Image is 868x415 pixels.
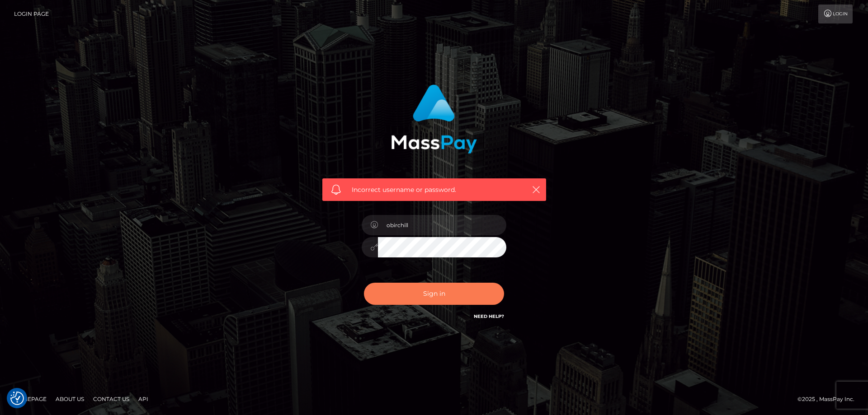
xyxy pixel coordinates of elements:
a: API [135,392,152,406]
button: Sign in [364,283,504,305]
a: Login Page [14,5,49,23]
div: © 2025 , MassPay Inc. [797,394,861,404]
a: Need Help? [474,313,504,319]
a: About Us [52,392,88,406]
span: Incorrect username or password. [352,185,517,195]
input: Username... [378,215,506,235]
img: MassPay Login [391,84,477,154]
button: Consent Preferences [10,392,24,405]
a: Homepage [10,392,50,406]
img: Revisit consent button [10,392,24,405]
a: Contact Us [90,392,133,406]
a: Login [818,5,853,23]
